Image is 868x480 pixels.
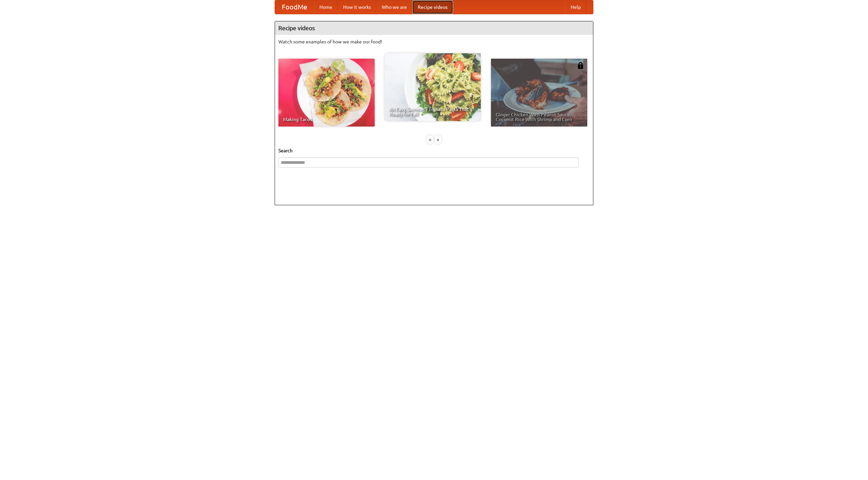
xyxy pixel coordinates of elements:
a: Who we are [376,0,412,14]
span: An Easy, Summery Tomato Pasta That's Ready for Fall [389,107,476,116]
a: Help [565,0,586,14]
div: » [435,135,441,144]
a: Home [314,0,338,14]
a: Making Tacos [278,59,375,127]
a: An Easy, Summery Tomato Pasta That's Ready for Fall [384,53,481,121]
span: Making Tacos [283,117,370,122]
a: How it works [338,0,376,14]
h5: Search [278,147,590,154]
a: FoodMe [275,0,314,14]
a: Recipe videos [412,0,453,14]
img: 483408.png [577,62,584,69]
h4: Recipe videos [275,21,593,35]
p: Watch some examples of how we make our food! [278,38,590,45]
div: « [427,135,433,144]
